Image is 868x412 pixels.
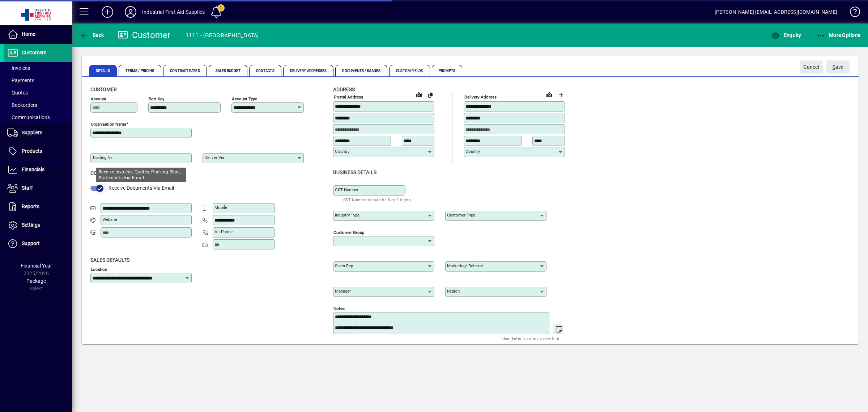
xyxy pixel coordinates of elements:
[214,229,233,234] mat-label: Alt Phone
[26,278,46,284] span: Package
[465,149,480,154] mat-label: Country
[22,148,42,154] span: Products
[413,89,425,100] a: View on map
[335,65,387,76] span: Documents / Images
[335,213,359,218] mat-label: Industry type
[425,89,436,101] button: Copy to Delivery address
[109,185,174,191] span: Receive Documents Via Email
[142,6,205,18] div: Industrial First Aid Supplies
[7,90,28,96] span: Quotes
[90,170,113,176] span: Contact
[833,64,835,70] span: S
[447,213,475,218] mat-label: Customer type
[209,65,247,76] span: Sales Budget
[7,77,34,83] span: Payments
[22,130,42,135] span: Suppliers
[769,29,803,42] button: Enquiry
[22,240,40,246] span: Support
[7,65,30,71] span: Invoices
[4,198,72,216] a: Reports
[389,65,430,76] span: Custom Fields
[92,155,112,160] mat-label: Trading as
[186,30,259,41] div: 1111 - [GEOGRAPHIC_DATA]
[4,124,72,142] a: Suppliers
[119,65,162,76] span: Terms / Pricing
[4,74,72,87] a: Payments
[78,29,106,42] button: Back
[4,87,72,99] a: Quotes
[817,32,861,38] span: More Options
[502,334,559,342] mat-hint: Use 'Enter' to start a new line
[4,179,72,197] a: Staff
[149,96,164,101] mat-label: Sort key
[4,111,72,123] a: Communications
[249,65,281,76] span: Contacts
[333,87,355,92] span: Address
[4,99,72,111] a: Backorders
[204,155,224,160] mat-label: Deliver via
[4,62,72,74] a: Invoices
[833,61,844,73] span: ave
[447,289,460,294] mat-label: Region
[72,29,112,42] app-page-header-button: Back
[283,65,334,76] span: Delivery Addresses
[22,222,40,228] span: Settings
[22,203,39,209] span: Reports
[4,235,72,253] a: Support
[544,89,555,100] a: View on map
[80,32,104,38] span: Back
[4,161,72,179] a: Financials
[90,87,117,92] span: Customer
[22,31,35,37] span: Home
[90,257,129,263] span: Sales defaults
[232,96,257,101] mat-label: Account Type
[119,5,142,18] button: Profile
[335,149,349,154] mat-label: Country
[22,185,33,191] span: Staff
[7,114,50,120] span: Communications
[96,5,119,18] button: Add
[447,263,483,268] mat-label: Marketing/ Referral
[4,216,72,234] a: Settings
[555,89,567,101] button: Choose address
[91,122,126,127] mat-label: Organisation name
[214,205,227,210] mat-label: Mobile
[4,142,72,160] a: Products
[844,1,859,25] a: Knowledge Base
[803,61,819,73] span: Cancel
[335,187,358,192] mat-label: GST Number
[91,266,107,272] mat-label: Location
[102,217,117,222] mat-label: Website
[333,306,345,311] mat-label: Notes
[432,65,463,76] span: Prompts
[4,25,72,43] a: Home
[21,263,52,269] span: Financial Year
[800,60,823,73] button: Cancel
[91,96,106,101] mat-label: Account
[7,102,37,108] span: Backorders
[89,65,117,76] span: Details
[815,29,863,42] button: More Options
[333,169,376,175] span: Business details
[22,167,44,172] span: Financials
[22,50,46,55] span: Customers
[333,230,364,235] mat-label: Customer group
[96,168,186,182] div: Receive Invoices, Quotes, Packing Slips, Statements Via Email
[335,263,353,268] mat-label: Sales rep
[343,196,411,204] mat-hint: GST Number should be 8 or 9 digits
[163,65,207,76] span: Contract Rates
[335,289,351,294] mat-label: Manager
[826,60,850,73] button: Save
[771,32,801,38] span: Enquiry
[715,6,837,18] div: [PERSON_NAME] [EMAIL_ADDRESS][DOMAIN_NAME]
[118,29,171,41] div: Customer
